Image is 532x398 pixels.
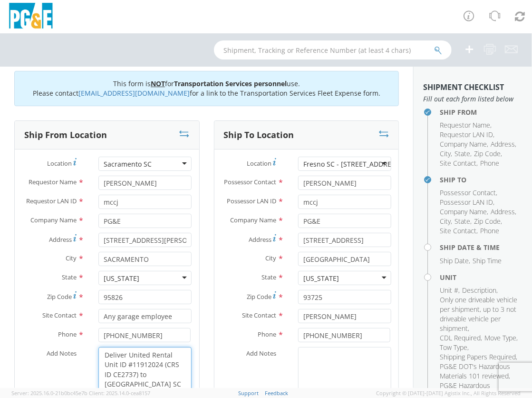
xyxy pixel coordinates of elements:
span: Possessor LAN ID [227,197,276,205]
span: City [265,254,276,262]
u: NOT [151,79,165,88]
span: Zip Code [474,149,501,158]
span: Only one driveable vehicle per shipment, up to 3 not driveable vehicle per shipment [440,295,517,333]
span: Zip Code [47,292,72,301]
div: [US_STATE] [104,274,139,283]
span: City [66,254,77,262]
div: Sacramento SC [104,159,152,169]
li: , [440,286,460,295]
span: Location [47,159,72,168]
span: Unit # [440,286,458,295]
li: , [491,207,516,217]
span: State [62,273,77,281]
li: , [455,149,472,159]
span: Ship Time [473,256,502,265]
li: , [474,217,502,226]
span: Address [491,207,515,216]
span: Company Name [30,216,77,224]
li: , [440,362,520,381]
li: , [462,286,498,295]
li: , [440,149,452,159]
div: Fresno SC - [STREET_ADDRESS] [303,159,401,169]
li: , [440,256,470,266]
h3: Ship From Location [24,130,107,140]
span: Address [49,235,72,244]
h4: Ship To [440,176,522,183]
li: , [440,217,452,226]
li: , [440,295,520,333]
h4: Ship From [440,109,522,116]
span: Requestor LAN ID [440,130,493,139]
span: Possessor Contact [224,178,276,186]
strong: Shipment Checklist [423,82,504,92]
li: , [440,333,482,343]
b: Transportation Services personnel [174,79,287,88]
li: , [440,139,488,149]
span: Add Notes [246,349,276,358]
span: Site Contact [42,311,77,319]
span: City [440,217,451,226]
li: , [440,226,478,236]
img: pge-logo-06675f144f4cfa6a6814.png [7,3,55,31]
span: Possessor LAN ID [440,198,493,207]
span: Shipping Papers Required [440,352,516,361]
span: Ship Date [440,256,469,265]
span: Company Name [440,207,487,216]
li: , [440,198,494,207]
span: Address [249,235,271,244]
span: Company Name [230,216,276,224]
a: Support [238,389,259,397]
span: Site Contact [242,311,276,319]
div: [US_STATE] [303,274,339,283]
li: , [484,333,518,343]
li: , [440,130,494,139]
span: Phone [480,226,499,235]
input: Shipment, Tracking or Reference Number (at least 4 chars) [214,40,452,60]
li: , [491,139,516,149]
li: , [440,159,478,168]
span: Possessor Contact [440,188,496,197]
span: Location [247,159,271,168]
li: , [440,207,488,217]
span: Description [462,286,496,295]
span: Server: 2025.16.0-21b0bc45e7b [11,389,87,397]
a: [EMAIL_ADDRESS][DOMAIN_NAME] [78,89,190,98]
span: Requestor Name [29,178,77,186]
span: State [455,217,470,226]
li: , [440,343,469,352]
a: Feedback [265,389,288,397]
span: Tow Type [440,343,467,352]
span: Phone [58,330,77,338]
span: Zip Code [247,292,271,301]
span: Requestor LAN ID [26,197,77,205]
span: Client: 2025.14.0-cea8157 [89,389,150,397]
span: PG&E DOT's Hazardous Materials 101 reviewed [440,362,510,380]
span: City [440,149,451,158]
span: Requestor Name [440,120,490,129]
span: Move Type [484,333,516,342]
li: , [440,188,497,198]
h4: Unit [440,274,522,281]
h4: Ship Date & Time [440,244,522,251]
span: Site Contact [440,226,476,235]
span: Zip Code [474,217,501,226]
span: Add Notes [47,349,77,358]
span: State [261,273,276,281]
span: Copyright © [DATE]-[DATE] Agistix Inc., All Rights Reserved [376,389,521,397]
div: This form is for use. Please contact for a link to the Transportation Services Fleet Expense form. [14,71,399,106]
li: , [474,149,502,159]
span: State [455,149,470,158]
li: , [455,217,472,226]
li: , [440,352,517,362]
li: , [440,120,492,130]
span: Phone [480,159,499,168]
h3: Ship To Location [224,130,294,140]
span: CDL Required [440,333,481,342]
span: Address [491,139,515,149]
span: Phone [258,330,276,338]
span: Fill out each form listed below [423,94,522,104]
span: Company Name [440,139,487,149]
span: Site Contact [440,159,476,168]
